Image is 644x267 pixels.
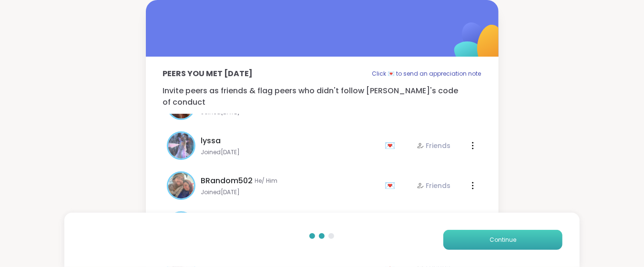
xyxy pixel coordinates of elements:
span: He/ Him [255,177,278,185]
div: Friends [417,141,451,150]
span: BRandom502 [201,175,253,187]
div: 💌 [385,178,399,193]
p: Invite peers as friends & flag peers who didn't follow [PERSON_NAME]'s code of conduct [163,85,481,108]
p: Click 💌 to send an appreciation note [372,68,481,79]
span: Joined [DATE] [201,188,379,196]
span: lyssa [201,135,221,147]
p: Peers you met [DATE] [163,68,253,79]
img: lyssa [168,133,194,158]
img: BRandom502 [168,173,194,198]
span: Joined [DATE] [201,148,379,156]
div: Friends [417,181,451,190]
button: Continue [443,230,562,250]
div: 💌 [385,138,399,153]
span: Continue [490,236,516,244]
